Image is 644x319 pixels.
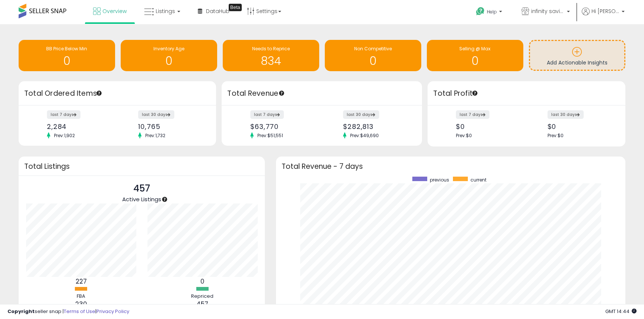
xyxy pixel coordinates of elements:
span: infinity savings [531,7,565,15]
strong: Copyright [7,308,35,315]
span: Overview [102,7,127,15]
span: Needs to Reprice [252,45,290,52]
span: Selling @ Max [459,45,491,52]
label: last 7 days [456,110,489,119]
span: previous [430,177,449,183]
a: Non Competitive 0 [325,40,421,71]
div: $0 [456,123,521,130]
div: FBA [59,293,104,300]
span: current [470,177,486,183]
span: Hi [PERSON_NAME] [591,7,619,15]
span: Add Actionable Insights [547,59,607,66]
span: Inventory Age [153,45,184,52]
div: 2,284 [47,123,112,130]
a: Add Actionable Insights [530,41,624,70]
label: last 7 days [250,110,284,119]
a: Inventory Age 0 [121,40,217,71]
i: Get Help [476,7,485,16]
a: BB Price Below Min 0 [19,40,115,71]
p: 457 [122,181,161,196]
span: BB Price Below Min [46,45,87,52]
a: Needs to Reprice 834 [223,40,319,71]
h1: 0 [22,55,111,67]
div: Tooltip anchor [229,4,242,11]
h1: 0 [431,55,520,67]
label: last 30 days [548,110,584,119]
span: Prev: 1,732 [142,132,169,139]
b: 230 [75,300,87,309]
span: Non Competitive [354,45,392,52]
b: 227 [76,277,87,286]
a: Selling @ Max 0 [427,40,523,71]
h1: 0 [329,55,418,67]
span: Prev: $49,690 [346,132,383,139]
span: Prev: $51,551 [254,132,287,139]
span: Prev: $0 [456,132,472,139]
span: Prev: 1,902 [50,132,79,139]
div: Tooltip anchor [161,196,168,203]
span: DataHub [206,7,229,15]
a: Help [470,1,510,24]
label: last 30 days [343,110,379,119]
span: Help [487,9,497,15]
b: 0 [200,277,204,286]
h1: 834 [226,55,315,67]
div: Repriced [180,293,225,300]
h3: Total Listings [24,164,259,169]
span: Prev: $0 [548,132,564,139]
a: Terms of Use [64,308,95,315]
h3: Total Revenue [227,88,416,99]
span: Listings [156,7,175,15]
span: 2025-09-10 14:44 GMT [605,308,637,315]
div: seller snap | | [7,308,129,315]
div: Tooltip anchor [472,90,478,97]
div: $0 [548,123,612,130]
div: Tooltip anchor [96,90,102,97]
a: Privacy Policy [96,308,129,315]
span: Active Listings [122,195,161,203]
div: $63,770 [250,123,316,130]
div: $282,813 [343,123,409,130]
label: last 7 days [47,110,80,119]
b: 457 [196,300,208,309]
h3: Total Revenue - 7 days [282,164,620,169]
h1: 0 [124,55,213,67]
a: Hi [PERSON_NAME] [582,7,625,24]
h3: Total Profit [433,88,619,99]
label: last 30 days [138,110,174,119]
div: 10,765 [138,123,203,130]
h3: Total Ordered Items [24,88,210,99]
div: Tooltip anchor [278,90,285,97]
